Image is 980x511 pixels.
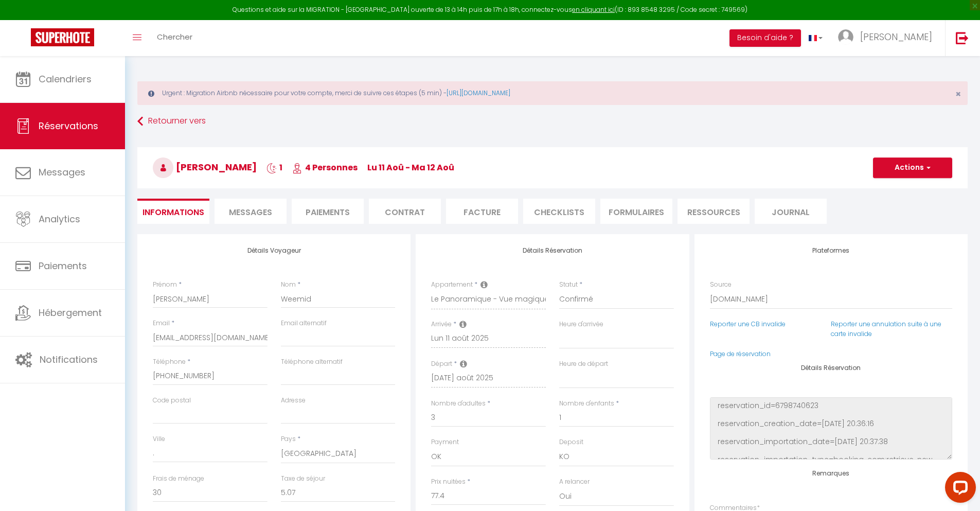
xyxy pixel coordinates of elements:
[39,119,98,132] span: Réservations
[559,359,608,369] label: Heure de départ
[153,161,257,173] span: [PERSON_NAME]
[559,437,583,447] label: Deposit
[600,199,672,224] li: FORMULAIRES
[281,434,296,444] label: Pays
[447,89,510,97] a: [URL][DOMAIN_NAME]
[559,280,578,290] label: Statut
[137,112,968,131] a: Retourner vers
[710,280,732,290] label: Source
[292,199,364,224] li: Paiements
[831,320,941,338] a: Reporter une annulation suite à une carte invalide
[369,199,441,224] li: Contrat
[830,20,945,56] a: ... [PERSON_NAME]
[559,320,603,329] label: Heure d'arrivée
[431,247,673,254] h4: Détails Réservation
[281,319,327,328] label: Email alternatif
[39,306,102,319] span: Hébergement
[39,73,92,85] span: Calendriers
[710,247,952,254] h4: Plateformes
[431,320,452,329] label: Arrivée
[710,470,952,477] h4: Remarques
[39,213,80,225] span: Analytics
[229,206,272,218] span: Messages
[446,199,518,224] li: Facture
[956,31,969,44] img: logout
[31,28,94,46] img: Super Booking
[710,349,771,358] a: Page de réservation
[572,5,615,14] a: en cliquant ici
[523,199,595,224] li: CHECKLISTS
[710,320,786,328] a: Reporter une CB invalide
[431,477,466,487] label: Prix nuitées
[153,319,170,328] label: Email
[153,396,191,406] label: Code postal
[431,359,452,369] label: Départ
[367,162,454,173] span: lu 11 Aoû - ma 12 Aoû
[860,30,932,43] span: [PERSON_NAME]
[153,474,204,484] label: Frais de ménage
[955,87,961,100] span: ×
[266,162,282,173] span: 1
[281,396,306,406] label: Adresse
[431,437,459,447] label: Payment
[755,199,827,224] li: Journal
[431,399,486,409] label: Nombre d'adultes
[153,247,395,254] h4: Détails Voyageur
[559,477,590,487] label: A relancer
[153,280,177,290] label: Prénom
[39,259,87,272] span: Paiements
[281,280,296,290] label: Nom
[281,357,343,367] label: Téléphone alternatif
[40,353,98,366] span: Notifications
[137,81,968,105] div: Urgent : Migration Airbnb nécessaire pour votre compte, merci de suivre ces étapes (5 min) -
[281,474,325,484] label: Taxe de séjour
[873,157,952,178] button: Actions
[955,90,961,99] button: Close
[729,29,801,47] button: Besoin d'aide ?
[153,357,186,367] label: Téléphone
[153,434,165,444] label: Ville
[838,29,853,45] img: ...
[39,166,85,179] span: Messages
[292,162,358,173] span: 4 Personnes
[431,280,473,290] label: Appartement
[559,399,614,409] label: Nombre d'enfants
[149,20,200,56] a: Chercher
[157,31,192,42] span: Chercher
[937,468,980,511] iframe: LiveChat chat widget
[710,364,952,372] h4: Détails Réservation
[678,199,750,224] li: Ressources
[137,199,209,224] li: Informations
